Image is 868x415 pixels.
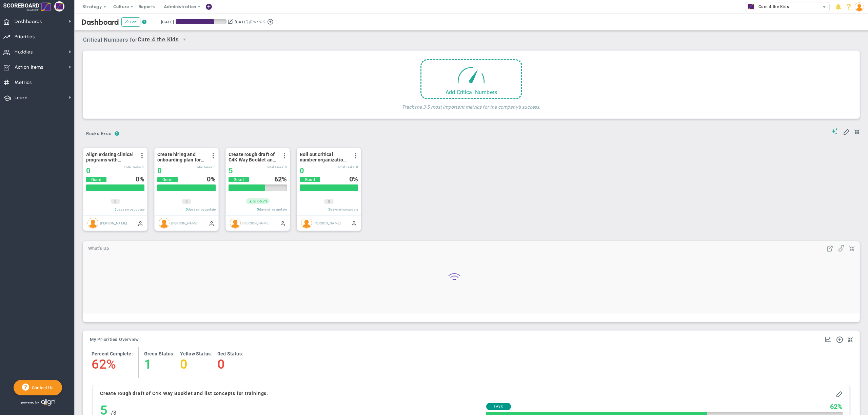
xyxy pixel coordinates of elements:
[15,15,42,29] span: Dashboards
[179,34,190,45] span: select
[755,2,789,11] span: Cure 4 the Kids
[124,165,142,169] span: Total Tasks:
[87,218,98,228] img: Tamara Saldana
[29,385,54,390] span: Contact Us
[117,207,144,211] span: days since update
[86,152,135,162] span: Align existing clinical programs with onboarding plan to identify gaps.
[138,220,143,226] span: Manually Updated
[15,91,27,105] span: Learn
[843,128,850,135] span: Edit My KPIs
[285,165,287,169] span: 8
[157,152,206,162] span: Create hiring and onboarding plan for new providers.
[136,175,144,183] div: %
[259,207,287,211] span: days since update
[82,4,102,9] span: Strategy
[171,221,198,225] span: [PERSON_NAME]
[229,152,278,162] span: Create rough draft of C4K Way Booklet and list concepts for trainings.
[305,177,315,182] span: Good
[328,199,330,204] span: 0
[328,207,330,211] span: 5
[180,357,212,372] h4: 0
[92,351,133,357] h4: Percent Complete:
[837,403,843,410] span: %
[162,177,173,182] span: Good
[138,36,179,44] span: Cure 4 the Kids
[280,220,285,226] span: Manually Updated
[142,165,144,169] span: 0
[234,177,244,182] span: Good
[144,351,175,357] h4: Green Status:
[15,30,35,44] span: Priorities
[15,45,33,59] span: Huddles
[255,199,256,203] span: |
[257,199,268,203] span: 66.7%
[115,207,117,211] span: 5
[349,175,358,183] div: %
[114,199,116,204] span: 0
[301,218,312,228] img: Tiffani Izzo
[83,128,115,140] button: Rocks Exec
[91,177,101,182] span: Good
[15,75,32,90] span: Metrics
[274,175,287,183] div: %
[157,167,162,175] span: 0
[300,167,304,175] span: 0
[314,221,341,225] span: [PERSON_NAME]
[92,357,106,372] h4: 62
[855,2,864,12] img: 207737.Person.photo
[214,165,216,169] span: 0
[209,220,214,226] span: Manually Updated
[217,351,243,357] h4: Red Status:
[186,207,188,211] span: 5
[300,152,349,162] span: Roll out critical number organization wide based on core values.
[81,18,119,27] span: Dashboard
[402,99,540,110] h4: Track the 3-5 most important metrics for the company's success.
[349,175,353,183] span: 0
[421,89,521,95] div: Add Critical Numbers
[230,218,241,228] img: Melissa Andrus
[253,199,255,204] span: 2
[747,2,755,11] img: 33350.Company.photo
[249,19,265,25] span: (Current)
[257,207,259,211] span: 5
[106,357,116,372] h4: %
[266,165,284,169] span: Total Tasks:
[242,221,270,225] span: [PERSON_NAME]
[207,175,211,183] span: 0
[164,4,196,9] span: Administration
[185,199,188,204] span: 0
[121,17,140,27] button: Edit
[159,218,170,228] img: James Felsing
[136,175,139,183] span: 0
[161,19,174,25] div: [DATE]
[113,4,129,9] span: Culture
[176,19,226,24] div: Period Progress: 76% Day 70 of 92 with 22 remaining.
[337,165,355,169] span: Total Tasks:
[90,337,139,343] button: My Priorities Overview
[229,167,233,175] span: 5
[195,165,213,169] span: Total Tasks:
[831,128,838,134] span: Suggestions (AI Feature)
[356,165,358,169] span: 0
[83,128,115,139] span: Rocks Exec
[14,397,83,408] div: Powered by Align
[830,403,837,410] span: 62
[144,357,175,372] h4: 1
[86,167,91,175] span: 0
[188,207,216,211] span: days since update
[83,34,192,46] span: Critical Numbers for
[494,404,503,409] span: Task
[180,351,212,357] h4: Yellow Status:
[15,60,43,74] span: Action Items
[274,175,282,183] span: 62
[207,175,216,183] div: %
[235,19,248,25] div: [DATE]
[217,357,243,372] h4: 0
[330,207,358,211] span: days since update
[820,2,829,12] span: select
[100,390,268,396] h4: Create rough draft of C4K Way Booklet and list concepts for trainings.
[100,221,127,225] span: [PERSON_NAME]
[351,220,357,226] span: Manually Updated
